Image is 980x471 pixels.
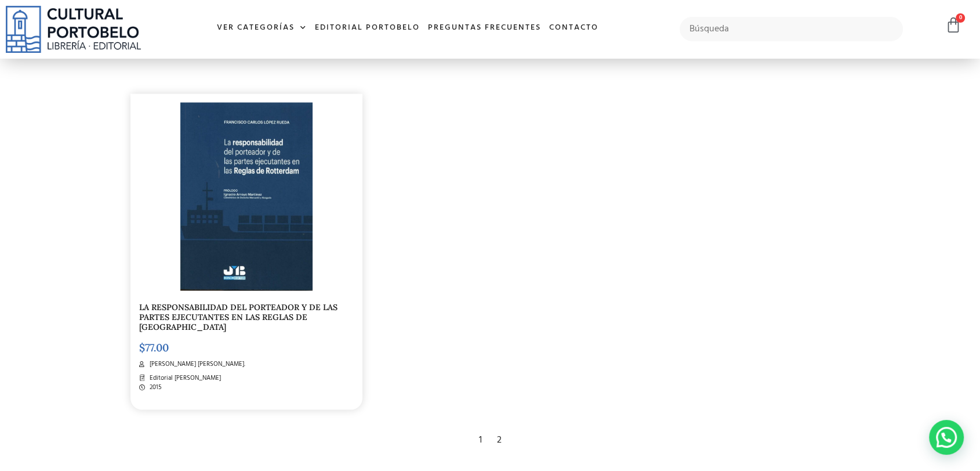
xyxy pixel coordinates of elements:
[473,427,488,452] div: 1
[424,16,545,41] a: Preguntas frecuentes
[139,340,145,354] span: $
[545,16,602,41] a: Contacto
[945,17,961,34] a: 0
[147,382,162,392] span: 2015
[956,13,965,23] span: 0
[213,16,311,41] a: Ver Categorías
[180,102,313,290] img: la_responsa_del_porteador-1-scaled-1.jpg
[147,359,245,369] span: [PERSON_NAME] [PERSON_NAME].
[139,340,169,354] bdi: 77.00
[147,373,221,383] span: Editorial [PERSON_NAME]
[680,17,903,41] input: Búsqueda
[491,427,507,452] div: 2
[311,16,424,41] a: Editorial Portobelo
[139,301,337,332] a: LA RESPONSABILIDAD DEL PORTEADOR Y DE LAS PARTES EJECUTANTES EN LAS REGLAS DE [GEOGRAPHIC_DATA]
